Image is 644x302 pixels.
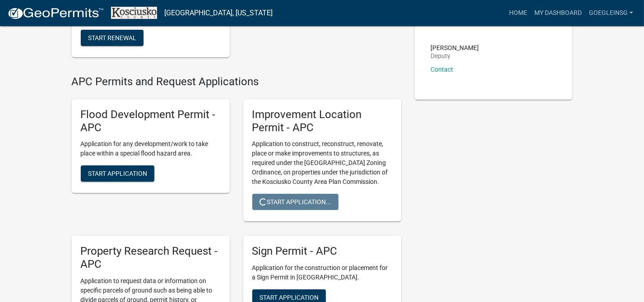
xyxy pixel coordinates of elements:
span: Start Renewal [88,34,136,41]
button: Start Application [81,165,154,182]
span: Start Application [88,170,147,177]
a: GoegleinSG [585,5,637,22]
p: [PERSON_NAME] [431,45,479,51]
h5: Improvement Location Permit - APC [252,108,392,134]
a: Home [505,5,531,22]
a: My Dashboard [531,5,585,22]
p: Deputy [431,53,479,59]
a: Contact [431,66,454,73]
a: [GEOGRAPHIC_DATA], [US_STATE] [164,5,273,21]
span: Start Application [259,294,319,301]
h5: Flood Development Permit - APC [81,108,221,134]
h4: APC Permits and Request Applications [72,75,401,88]
h5: Sign Permit - APC [252,245,392,258]
h5: Property Research Request - APC [81,245,221,271]
button: Start Renewal [81,30,144,46]
p: Application for the construction or placement for a Sign Permit in [GEOGRAPHIC_DATA]. [252,263,392,282]
span: Start Application... [259,198,331,206]
p: Application to construct, reconstruct, renovate, place or make improvements to structures, as req... [252,139,392,187]
img: Kosciusko County, Indiana [111,7,157,19]
button: Start Application... [252,194,338,210]
p: Application for any development/work to take place within a special flood hazard area. [81,139,221,158]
